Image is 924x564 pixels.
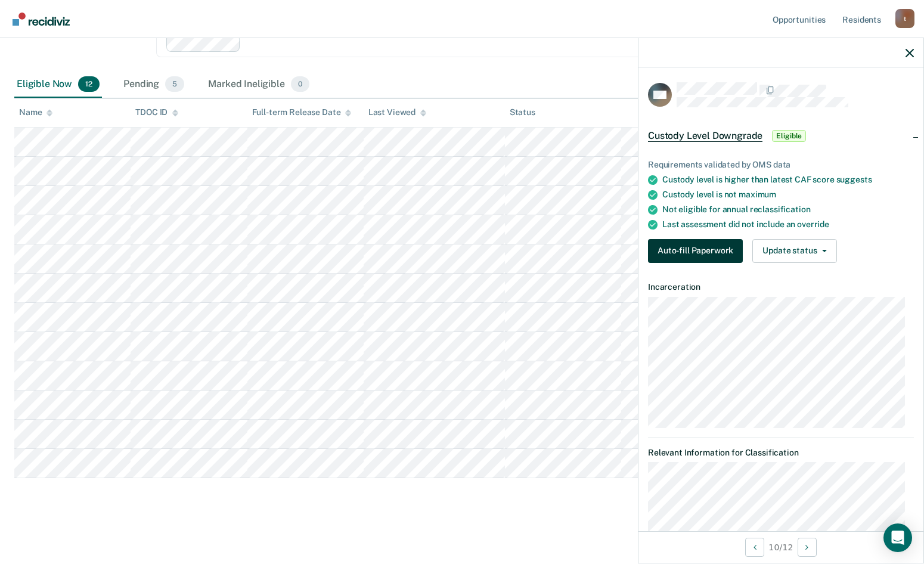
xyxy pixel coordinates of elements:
[648,448,914,458] dt: Relevant Information for Classification
[648,239,748,263] a: Navigate to form link
[368,107,426,117] div: Last Viewed
[662,219,914,230] div: Last assessment did not include an
[252,107,352,117] div: Full-term Release Date
[291,76,309,92] span: 0
[739,190,776,199] span: maximum
[121,72,187,98] div: Pending
[836,175,872,184] span: suggests
[662,175,914,185] div: Custody level is higher than latest CAF score
[895,9,914,28] div: t
[638,117,923,155] div: Custody Level DowngradeEligible
[648,282,914,292] dt: Incarceration
[798,538,817,557] button: Next Opportunity
[13,13,70,26] img: Recidiviz
[745,538,764,557] button: Previous Opportunity
[772,130,806,142] span: Eligible
[19,107,52,117] div: Name
[638,531,923,563] div: 10 / 12
[510,107,535,117] div: Status
[883,523,912,552] div: Open Intercom Messenger
[165,76,184,92] span: 5
[895,9,914,28] button: Profile dropdown button
[662,204,914,215] div: Not eligible for annual
[662,190,914,200] div: Custody level is not
[750,204,811,214] span: reclassification
[206,72,312,98] div: Marked Ineligible
[135,107,178,117] div: TDOC ID
[14,72,102,98] div: Eligible Now
[78,76,100,92] span: 12
[648,160,914,170] div: Requirements validated by OMS data
[648,130,762,142] span: Custody Level Downgrade
[648,239,743,263] button: Auto-fill Paperwork
[752,239,836,263] button: Update status
[797,219,829,229] span: override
